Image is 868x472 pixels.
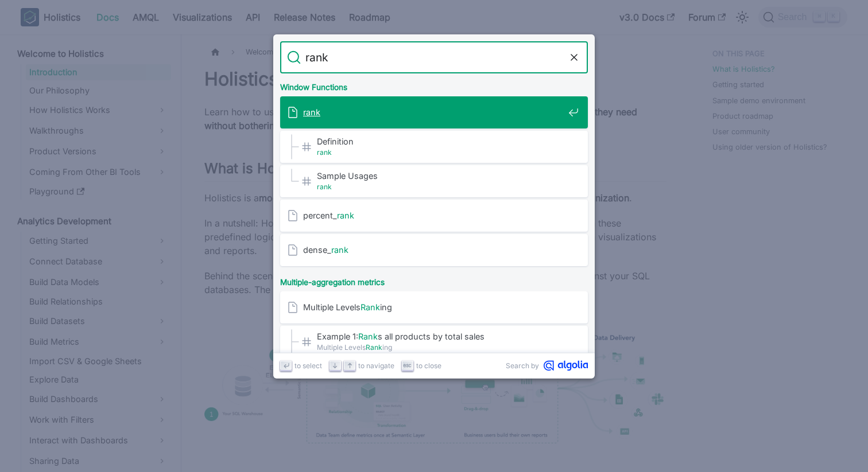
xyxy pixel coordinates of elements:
[567,50,581,64] button: Clear the query
[282,361,290,370] svg: Enter key
[317,331,564,342] span: Example 1: s all products by total sales​
[280,326,588,358] a: Example 1:Ranks all products by total sales​Multiple LevelsRanking
[303,107,320,117] mark: rank
[358,360,394,371] span: to navigate
[544,360,588,371] svg: Algolia
[403,361,412,370] svg: Escape key
[416,360,441,371] span: to close
[280,165,588,197] a: Sample Usages​rank
[303,210,564,221] span: percent_
[280,200,588,232] a: percent_rank
[361,302,380,312] mark: Rank
[303,244,564,255] span: dense_
[317,170,564,181] span: Sample Usages​
[280,131,588,163] a: Definition​rank
[280,291,588,323] a: Multiple LevelsRanking
[280,234,588,266] a: dense_rank
[317,148,332,157] mark: rank
[278,73,590,96] div: Window Functions
[278,268,590,291] div: Multiple-aggregation metrics
[506,360,588,371] a: Search byAlgolia
[358,331,378,341] mark: Rank
[303,302,564,313] span: Multiple Levels ing
[317,182,332,191] mark: rank
[366,343,382,352] mark: Rank
[346,361,354,370] svg: Arrow up
[331,361,339,370] svg: Arrow down
[294,360,322,371] span: to select
[506,360,539,371] span: Search by
[317,136,564,147] span: Definition​
[317,342,564,353] span: Multiple Levels ing
[301,41,567,73] input: Search docs
[280,96,588,128] a: rank
[337,210,354,220] mark: rank
[331,245,348,255] mark: rank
